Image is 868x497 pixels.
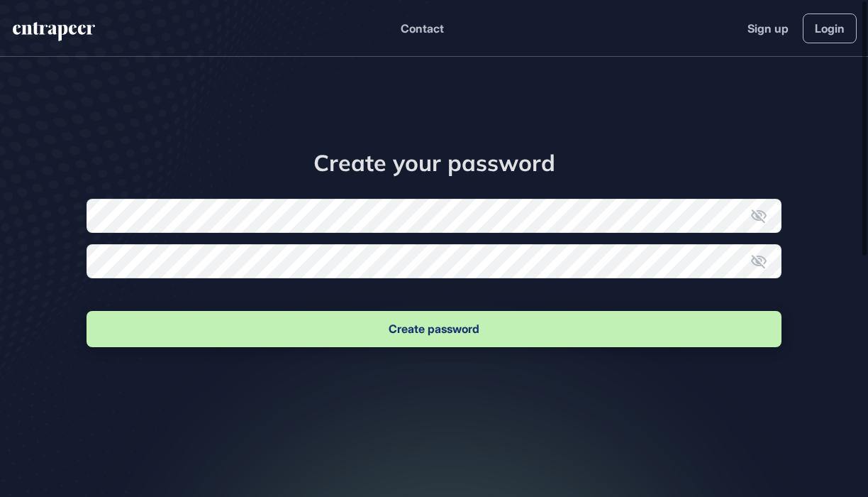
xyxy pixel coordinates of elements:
a: Sign up [747,20,789,37]
button: Create password [87,311,781,347]
a: Login [803,13,857,43]
a: entrapeer-logo [11,22,96,46]
h1: Create your password [87,149,781,176]
button: Contact [401,19,444,38]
